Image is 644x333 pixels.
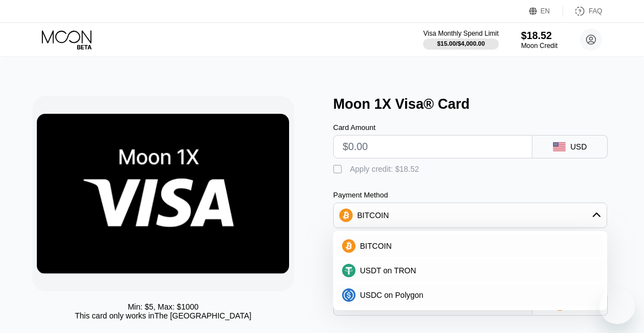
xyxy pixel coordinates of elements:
[360,242,392,250] span: BITCOIN
[128,302,199,311] div: Min: $ 5 , Max: $ 1000
[521,30,558,42] div: $18.52
[589,7,602,15] div: FAQ
[337,284,604,306] div: USDC on Polygon
[337,235,604,257] div: BITCOIN
[334,204,607,226] div: BITCOIN
[350,165,419,173] div: Apply credit: $18.52
[333,96,623,112] div: Moon 1X Visa® Card
[333,191,607,199] div: Payment Method
[360,291,424,300] span: USDC on Polygon
[541,7,550,15] div: EN
[423,30,498,37] div: Visa Monthly Spend Limit
[360,266,416,275] span: USDT on TRON
[599,288,635,324] iframe: Button to launch messaging window, conversation in progress
[437,40,485,47] div: $15.00 / $4,000.00
[333,164,344,175] div: 
[337,259,604,282] div: USDT on TRON
[521,30,558,50] div: $18.52Moon Credit
[333,123,532,132] div: Card Amount
[570,142,587,151] div: USD
[75,311,251,320] div: This card only works in The [GEOGRAPHIC_DATA]
[529,6,563,17] div: EN
[343,136,523,158] input: $0.00
[563,6,602,17] div: FAQ
[423,30,498,50] div: Visa Monthly Spend Limit$15.00/$4,000.00
[357,211,389,220] div: BITCOIN
[521,42,558,50] div: Moon Credit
